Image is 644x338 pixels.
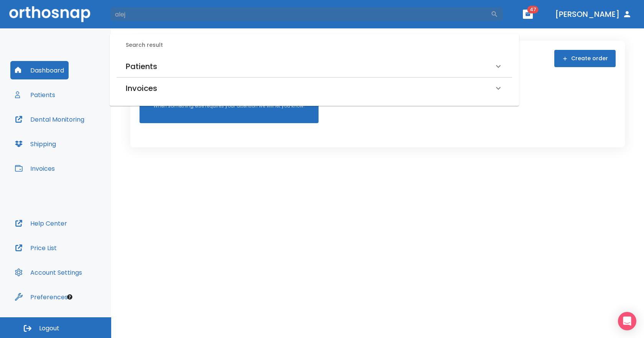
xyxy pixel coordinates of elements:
h6: Invoices [126,82,157,94]
div: Invoices [117,77,512,99]
h6: Patients [126,60,157,73]
img: Orthosnap [9,6,90,22]
input: Search by Patient Name or Case # [110,7,491,22]
div: Tooltip anchor [66,293,73,300]
button: [PERSON_NAME] [552,7,635,21]
p: When something else requires your attention we will let you know! [153,102,305,109]
button: Dashboard [10,61,69,79]
div: Patients [117,56,512,77]
button: Invoices [10,159,59,178]
button: Help Center [10,214,72,232]
button: Dental Monitoring [10,110,89,129]
h6: Search result [126,41,512,49]
button: Account Settings [10,263,87,282]
span: 47 [527,6,539,13]
button: Create order [554,50,616,67]
button: Preferences [10,288,72,306]
button: Shipping [10,135,61,153]
div: Open Intercom Messenger [618,312,636,330]
button: Price List [10,239,61,257]
button: Patients [10,86,60,104]
span: Logout [39,324,59,333]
